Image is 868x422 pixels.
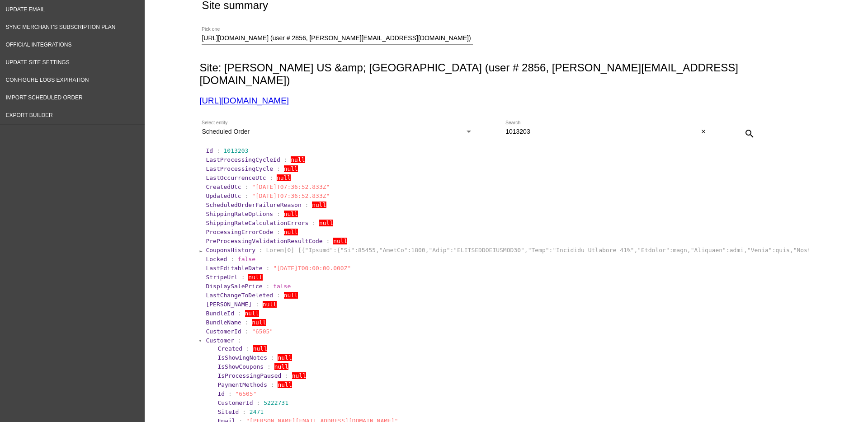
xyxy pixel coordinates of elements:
[284,229,298,235] span: null
[241,274,245,281] span: :
[202,128,250,135] span: Scheduled Order
[305,202,309,208] span: :
[231,256,234,263] span: :
[206,265,262,272] span: LastEditableDate
[6,77,89,83] span: Configure logs expiration
[255,301,259,308] span: :
[217,381,267,388] span: PaymentMethods
[744,128,755,139] mat-icon: search
[242,408,246,415] span: :
[202,35,473,42] input: Number
[259,247,263,253] span: :
[252,183,330,190] span: "[DATE]T07:36:52.833Z"
[700,128,707,136] mat-icon: close
[206,202,301,208] span: ScheduledOrderFailureReason
[206,174,266,181] span: LastOccurrenceUtc
[238,256,255,263] span: false
[274,363,288,370] span: null
[252,328,273,335] span: "6505"
[284,156,288,163] span: :
[277,229,280,235] span: :
[312,220,316,226] span: :
[206,229,273,235] span: ProcessingErrorCode
[277,292,280,299] span: :
[6,6,45,13] span: Update Email
[291,156,305,163] span: null
[206,256,227,263] span: Locked
[277,165,280,172] span: :
[245,310,259,317] span: null
[217,345,242,352] span: Created
[206,247,255,253] span: CouponsHistory
[257,399,260,406] span: :
[284,165,298,172] span: null
[206,319,241,326] span: BundleName
[271,354,274,361] span: :
[206,147,213,154] span: Id
[6,42,72,48] span: Official Integrations
[245,192,249,199] span: :
[206,211,273,217] span: ShippingRateOptions
[206,292,273,299] span: LastChangeToDeleted
[199,96,288,105] a: [URL][DOMAIN_NAME]
[206,283,262,290] span: DisplaySalePrice
[266,283,269,290] span: :
[505,128,698,136] input: Search
[326,238,330,244] span: :
[206,337,234,344] span: Customer
[217,408,239,415] span: SiteId
[252,192,330,199] span: "[DATE]T07:36:52.833Z"
[245,183,249,190] span: :
[698,127,708,136] button: Clear
[248,274,262,281] span: null
[224,147,249,154] span: 1013203
[217,363,264,370] span: IsShowCoupons
[228,390,232,397] span: :
[217,147,220,154] span: :
[236,390,257,397] span: "6505"
[312,202,326,208] span: null
[319,220,333,226] span: null
[206,220,308,226] span: ShippingRateCalculationErrors
[263,301,277,308] span: null
[206,156,280,163] span: LastProcessingCycleId
[206,192,241,199] span: UpdatedUtc
[238,337,241,344] span: :
[252,319,266,326] span: null
[253,345,267,352] span: null
[278,381,292,388] span: null
[217,372,281,379] span: IsProcessingPaused
[333,238,347,244] span: null
[206,301,252,308] span: [PERSON_NAME]
[206,238,322,244] span: PreProcessingValidationResultCode
[217,399,253,406] span: CustomerId
[238,310,241,317] span: :
[6,59,70,66] span: Update Site Settings
[206,165,273,172] span: LastProcessingCycle
[267,363,271,370] span: :
[271,381,274,388] span: :
[284,292,298,299] span: null
[277,211,280,217] span: :
[285,372,288,379] span: :
[277,174,291,181] span: null
[217,354,267,361] span: IsShowingNotes
[269,174,273,181] span: :
[284,211,298,217] span: null
[245,319,249,326] span: :
[206,310,234,317] span: BundleId
[202,128,473,136] mat-select: Select entity
[245,328,249,335] span: :
[206,328,241,335] span: CustomerId
[6,24,116,30] span: Sync Merchant's Subscription Plan
[6,112,53,118] span: Export Builder
[217,390,225,397] span: Id
[292,372,306,379] span: null
[266,265,269,272] span: :
[206,274,237,281] span: StripeUrl
[278,354,292,361] span: null
[264,399,288,406] span: 5222731
[273,283,291,290] span: false
[250,408,264,415] span: 2471
[6,94,83,101] span: Import Scheduled Order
